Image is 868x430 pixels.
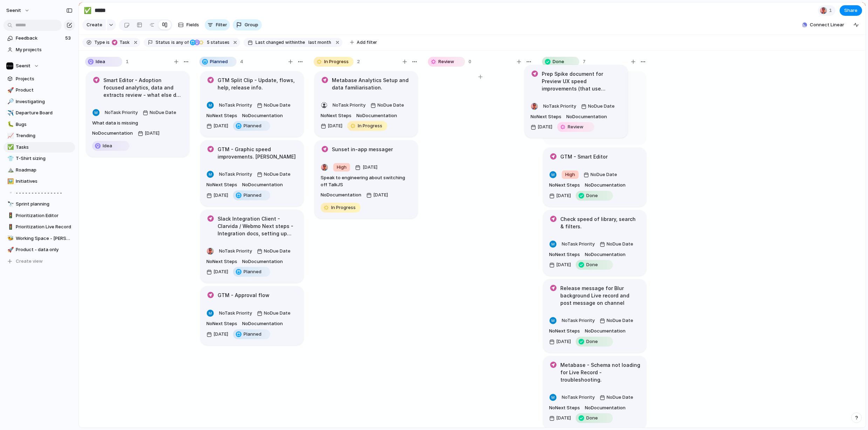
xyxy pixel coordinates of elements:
div: Slack Integration Client - Clarvida / Webmo Next steps - Integration docs, setting up clientNoTas... [200,210,303,283]
button: Planned [231,190,272,201]
button: 👕 [6,155,13,162]
span: No Due Date [607,394,633,401]
a: Projects [4,74,75,84]
span: [DATE] [145,130,159,137]
span: 0 [469,58,471,65]
div: GTM - Approval flowNoTask PriorityNoDue DateNoNext StepsNoDocumentation[DATE]Planned [200,286,303,345]
span: [DATE] [556,338,571,345]
a: My projects [4,45,75,55]
span: [DATE] [556,415,571,422]
span: 7 [583,58,586,65]
span: [DATE] [556,192,571,199]
button: NoTask Priority [103,107,139,118]
span: No Documentation [585,251,626,258]
span: No Due Date [264,171,291,178]
span: Roadmap [16,167,73,174]
div: 🔭 [7,200,12,208]
span: High [565,171,575,178]
span: within the [285,39,305,46]
span: [DATE] [213,331,228,338]
h1: Slack Integration Client - Clarvida / Webmo Next steps - Integration docs, setting up client [218,215,298,237]
span: 1 [829,7,834,14]
span: My projects [16,46,73,53]
span: No Next Steps [206,258,237,265]
h1: GTM - Smart Editor [560,153,608,161]
h1: GTM Split Clip - Update, flows, help, release info. [218,76,298,91]
button: In Progress [346,120,389,132]
span: [DATE] [538,123,552,130]
span: In Progress [324,58,349,65]
a: 🔎Investigating [4,96,75,107]
span: No Due Date [264,102,291,109]
button: Group [233,19,262,31]
h1: GTM - Approval flow [218,291,269,299]
span: 4 [240,58,243,65]
span: [DATE] [361,163,380,172]
span: Idea [96,58,105,65]
button: NoDue Date [255,169,292,180]
a: 🐝Working Space - [PERSON_NAME] [4,233,75,244]
span: 5 [205,40,211,45]
button: ✅ [6,144,13,151]
button: [DATE] [547,190,573,201]
div: ✅ [7,143,12,151]
span: Prioritization Live Record [16,223,73,230]
span: No Due Date [150,109,176,116]
span: Share [844,7,857,14]
span: Done [553,58,564,65]
button: Seenit [3,5,33,16]
button: [DATE] [529,121,554,133]
span: No Documentation [321,192,361,199]
button: Create [82,19,106,31]
span: Prioritization Editor [16,212,73,219]
a: ✅Tasks [4,142,75,153]
span: No Next Steps [206,320,237,327]
span: No Next Steps [531,113,561,120]
span: [DATE] [213,192,228,199]
span: No Documentation [242,320,283,327]
button: [DATE] [353,162,381,173]
span: Type [94,39,105,46]
button: Connect Linear [799,20,847,30]
div: GTM Split Clip - Update, flows, help, release info.NoTask PriorityNoDue DateNoNext StepsNoDocumen... [200,71,303,137]
span: is [171,39,175,46]
div: Metabase - Schema not loading for Live Record - troubleshooting.NoTask PriorityNoDue DateNoNext S... [543,356,646,429]
div: ✅ [84,6,91,15]
span: No Documentation [242,258,283,265]
button: [DATE] [547,412,573,424]
span: Product - data only [16,246,73,253]
span: No Next Steps [206,181,237,188]
button: 🔎 [6,98,13,105]
h1: Check speed of library, search & filters. [560,215,640,230]
span: No Task Priority [562,317,595,323]
span: Create view [16,258,43,265]
a: 🚀Product - data only [4,244,75,255]
button: Task [110,39,131,46]
button: NoDue Date [141,107,178,118]
button: NoDue Date [255,100,292,111]
div: ✈️Departure Board [4,108,75,118]
a: ▫️- - - - - - - - - - - - - - - [4,188,75,198]
button: NoTask Priority [217,308,254,319]
button: Filter [205,19,230,31]
button: 🔭 [6,201,13,208]
button: Planned [231,329,272,340]
span: Bugs [16,121,73,128]
button: Create view [4,256,75,267]
button: NoTask Priority [560,238,596,250]
div: 🐛Bugs [4,119,75,130]
button: Planned [231,266,272,277]
a: 🚀Product [4,85,75,95]
div: Smart Editor - Adoption focused analytics, data and extracts review - what else do we needNoTask ... [86,71,189,157]
span: Planned [244,331,261,338]
div: ▫️ [7,189,12,197]
span: No Documentation [585,328,626,335]
span: [DATE] [213,268,228,275]
span: 53 [65,35,72,42]
div: ⛰️ [7,166,12,174]
span: No Documentation [92,130,133,137]
span: Working Space - [PERSON_NAME] [16,235,73,242]
span: Connect Linear [810,21,844,28]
